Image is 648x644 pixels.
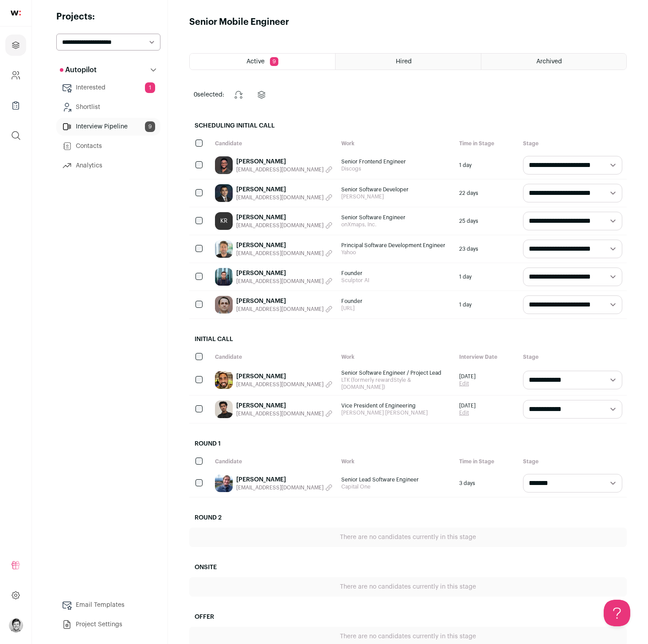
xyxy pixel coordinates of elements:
span: [EMAIL_ADDRESS][DOMAIN_NAME] [236,410,324,417]
img: 68f8ff440090ed623d81ca4ea38f190c8590c735788e6fbedced1359abc2058d [215,296,233,314]
a: [PERSON_NAME] [236,157,332,166]
img: wellfound-shorthand-0d5821cbd27db2630d0214b213865d53afaa358527fdda9d0ea32b1df1b89c2c.svg [11,11,21,16]
span: [EMAIL_ADDRESS][DOMAIN_NAME] [236,306,324,313]
span: [EMAIL_ADDRESS][DOMAIN_NAME] [236,250,324,257]
img: 6fe939a3c3794226d3dc5662d61e8fbf0da2443d5a73a002414022a82b350a58.jpg [215,474,233,492]
a: [PERSON_NAME] [236,185,332,194]
span: Capital One [341,483,450,490]
a: Project Settings [56,616,160,633]
span: [EMAIL_ADDRESS][DOMAIN_NAME] [236,194,324,201]
div: 23 days [455,235,519,263]
button: [EMAIL_ADDRESS][DOMAIN_NAME] [236,166,332,173]
span: [DATE] [459,402,476,409]
a: [PERSON_NAME] [236,297,332,306]
p: Autopilot [60,65,97,75]
h2: Round 1 [189,434,627,454]
img: ae788aec879f1d7c82ea535ab0e1a7ce3962cb6b715b82cf0033af2174b08536.jpg [215,400,233,418]
span: LTK (formerly rewardStyle & [DOMAIN_NAME]) [341,376,450,391]
span: [EMAIL_ADDRESS][DOMAIN_NAME] [236,166,324,173]
div: Time in Stage [455,136,519,151]
div: Time in Stage [455,454,519,469]
div: Interview Date [455,349,519,365]
span: 1 [145,82,155,93]
h2: Projects: [56,11,160,23]
a: Projects [5,35,26,56]
div: 25 days [455,207,519,235]
span: [PERSON_NAME] [341,193,450,200]
button: Autopilot [56,61,160,79]
a: [PERSON_NAME] [236,241,332,250]
a: Company and ATS Settings [5,65,26,86]
span: Senior Frontend Engineer [341,158,450,165]
span: [PERSON_NAME] [PERSON_NAME] [341,409,450,416]
a: KR [215,212,233,230]
div: Work [337,136,455,151]
img: 526d42d9340d12ab5f307ba01ce7f0eb8b37a13b92f0746bf35c099674c18c59.jpg [215,184,233,202]
span: Senior Software Developer [341,186,450,193]
span: Senior Lead Software Engineer [341,476,450,483]
a: [PERSON_NAME] [236,475,332,484]
button: [EMAIL_ADDRESS][DOMAIN_NAME] [236,278,332,285]
div: There are no candidates currently in this stage [189,577,627,597]
span: Archived [536,58,562,65]
a: Analytics [56,157,160,175]
span: Discogs [341,165,450,172]
span: Principal Software Development Engineer [341,242,450,249]
span: Sculptor AI [341,277,450,284]
div: Stage [519,136,627,151]
a: Contacts [56,137,160,155]
button: [EMAIL_ADDRESS][DOMAIN_NAME] [236,250,332,257]
a: [PERSON_NAME] [236,269,332,278]
span: Senior Software Engineer [341,214,450,221]
a: Shortlist [56,98,160,116]
h2: Initial Call [189,330,627,349]
span: [DATE] [459,373,476,380]
button: [EMAIL_ADDRESS][DOMAIN_NAME] [236,222,332,229]
span: [EMAIL_ADDRESS][DOMAIN_NAME] [236,278,324,285]
img: 2cb33f809fcf8269f7cea6c6858b34fb62d0309820d9c6bb88705e17b1113cb1.jpg [215,156,233,174]
div: 1 day [455,291,519,318]
a: [PERSON_NAME] [236,213,332,222]
a: Email Templates [56,596,160,614]
span: 0 [194,92,197,98]
a: Interview Pipeline9 [56,118,160,136]
h2: Round 2 [189,508,627,528]
button: [EMAIL_ADDRESS][DOMAIN_NAME] [236,484,332,491]
span: Founder [341,298,450,305]
span: Founder [341,270,450,277]
span: Yahoo [341,249,450,256]
a: Company Lists [5,95,26,116]
div: 1 day [455,263,519,291]
div: There are no candidates currently in this stage [189,528,627,547]
button: [EMAIL_ADDRESS][DOMAIN_NAME] [236,410,332,417]
span: Active [246,58,265,65]
button: Open dropdown [9,618,23,632]
button: [EMAIL_ADDRESS][DOMAIN_NAME] [236,194,332,201]
div: 22 days [455,179,519,207]
span: [URL] [341,305,450,312]
span: onXmaps, Inc. [341,221,450,228]
a: [PERSON_NAME] [236,372,332,381]
img: f1cf1b88ad16e28dca70f3b8526e713986d8821bac875d012d01cb792b49821d [215,371,233,389]
img: b26b8786ce0f1e3c18712c54fd3ea35577779f4b3c3a8d132ab8feb029fc889b [215,240,233,258]
div: 1 day [455,151,519,179]
h2: Onsite [189,558,627,577]
h2: Offer [189,607,627,627]
span: selected: [194,90,224,99]
span: [EMAIL_ADDRESS][DOMAIN_NAME] [236,381,324,388]
div: Stage [519,349,627,365]
img: 606302-medium_jpg [9,618,23,632]
div: Candidate [211,136,337,151]
h1: Senior Mobile Engineer [189,16,289,28]
span: [EMAIL_ADDRESS][DOMAIN_NAME] [236,222,324,229]
h2: Scheduling Initial Call [189,116,627,136]
span: 9 [145,121,155,132]
iframe: Toggle Customer Support [604,600,630,626]
button: Change stage [228,84,249,105]
img: 238308a91489edfa8000cbc0ac6f9855e3b9aaf5cf4b970cf9175a4ad0e406d8.jpg [215,268,233,286]
span: Vice President of Engineering [341,402,450,409]
a: [PERSON_NAME] [236,401,332,410]
a: Archived [481,54,626,70]
div: 3 days [455,469,519,497]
